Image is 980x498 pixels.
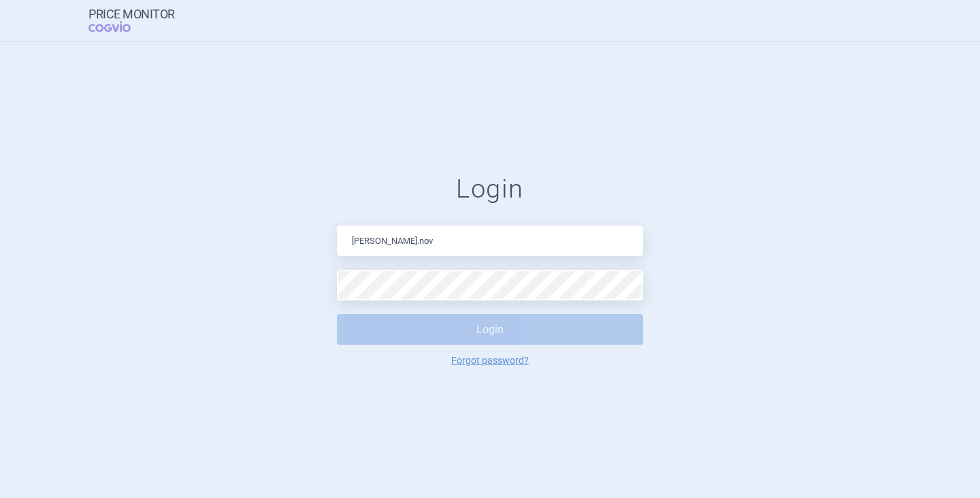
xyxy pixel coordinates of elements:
[337,174,643,205] h1: Login
[88,7,175,33] a: Price MonitorCOGVIO
[88,21,150,32] span: COGVIO
[337,314,643,345] button: Login
[451,356,529,365] a: Forgot password?
[88,7,175,21] strong: Price Monitor
[337,225,643,256] input: Email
